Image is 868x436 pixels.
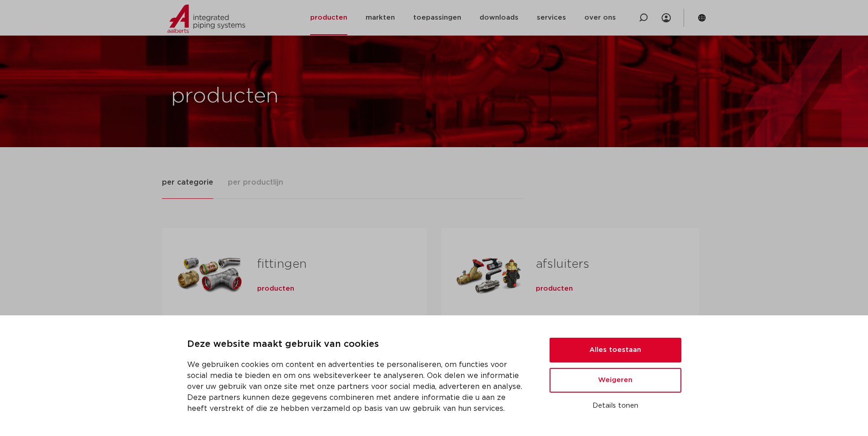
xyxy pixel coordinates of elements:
a: fittingen [257,258,307,270]
a: afsluiters [536,258,589,270]
h1: producten [171,82,430,111]
p: Deze website maakt gebruik van cookies [187,337,528,352]
a: producten [257,284,294,293]
span: per productlijn [228,177,283,188]
span: per categorie [162,177,213,188]
div: my IPS [662,8,671,28]
button: Alles toestaan [550,338,681,362]
button: Details tonen [550,398,681,414]
a: producten [536,284,573,293]
p: We gebruiken cookies om content en advertenties te personaliseren, om functies voor social media ... [187,359,528,414]
button: Weigeren [550,368,681,393]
